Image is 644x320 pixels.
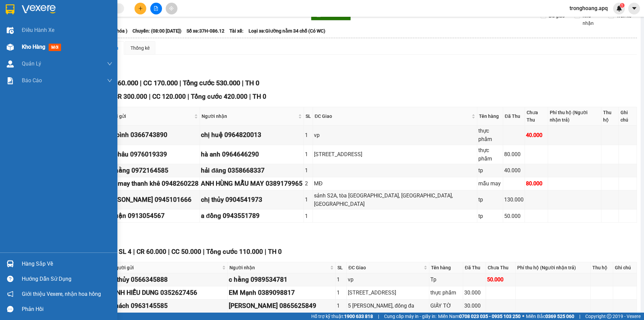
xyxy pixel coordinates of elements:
span: | [168,248,170,256]
div: 5 [PERSON_NAME], đống đa [348,302,428,310]
span: CC 170.000 [143,79,178,87]
div: 40.000 [504,166,524,175]
span: Tổng cước 420.000 [191,93,248,100]
th: Tên hàng [477,107,503,126]
div: Hàng sắp về [22,259,112,269]
strong: 1900 633 818 [344,314,373,319]
div: [PERSON_NAME] 0865625849 [229,301,334,311]
span: Tài xế: [229,27,244,35]
div: tp [478,212,502,220]
div: Thống kê [130,44,150,52]
span: Người nhận [202,112,297,120]
div: pcty may thanh khê 0948260228 [104,179,199,189]
div: 1 [305,150,312,158]
span: Kho nhận [580,12,603,27]
span: CR 300.000 [114,93,147,100]
span: Tổng cước 530.000 [183,79,240,87]
th: Đã Thu [463,262,486,273]
div: a thuận 0913054567 [104,211,199,221]
div: 1 [337,288,345,297]
span: TH 0 [245,79,259,87]
span: mới [49,44,61,51]
div: chị thủy 0904541973 [201,195,303,205]
span: question-circle [7,276,13,282]
div: vp [348,275,428,284]
img: warehouse-icon [7,44,14,51]
div: vp [314,131,476,139]
span: Hỗ trợ kỹ thuật: [311,313,373,320]
span: Tổng cước 110.000 [206,248,263,256]
span: file-add [154,6,158,11]
span: CC 50.000 [171,248,201,256]
span: CC 120.000 [152,93,186,100]
div: 80.000 [504,150,524,158]
div: [STREET_ADDRESS] [314,150,476,158]
th: Đã Thu [503,107,525,126]
span: message [7,306,13,312]
div: tp [478,166,502,175]
span: Cung cấp máy in - giấy in: [384,313,436,320]
sup: 1 [620,3,625,8]
div: 50.000 [504,212,524,220]
div: ANH HIẾU DUNG 0352627456 [112,288,227,298]
span: Người nhận [229,264,329,271]
div: chị châu 0976019339 [104,149,199,159]
th: Phí thu hộ (Người nhận trả) [548,107,601,126]
th: Chưa Thu [525,107,548,126]
div: 1 [337,275,345,284]
div: thực phẩm [430,288,462,297]
span: | [133,248,135,256]
span: Báo cáo [22,76,42,85]
button: aim [166,3,177,14]
div: 30.000 [464,288,485,297]
div: 1 [305,166,312,175]
span: Giới thiệu Vexere, nhận hoa hồng [22,290,101,298]
th: SL [336,262,346,273]
span: | [249,93,251,100]
th: Phí thu hộ (Người nhận trả) [516,262,591,273]
div: mẹ hằng 0972164585 [104,166,199,176]
th: Thu hộ [601,107,619,126]
div: [STREET_ADDRESS] [348,288,428,297]
div: thực phẩm [478,127,502,143]
span: Người gửi [105,112,193,120]
span: Miền Nam [438,313,521,320]
div: hải đăng 0358668337 [201,166,303,176]
span: notification [7,291,13,297]
strong: 0369 525 060 [545,314,574,319]
button: caret-down [628,3,640,14]
div: 2 [305,179,312,188]
div: tp [478,195,502,204]
div: khách 0963145585 [112,301,227,311]
div: 130.000 [504,195,524,204]
span: | [242,79,244,87]
div: sảnh S2A, tòa [GEOGRAPHIC_DATA], [GEOGRAPHIC_DATA], [GEOGRAPHIC_DATA] [314,191,476,208]
span: | [579,313,580,320]
div: [PERSON_NAME] 0945101666 [104,195,199,205]
span: 1 [621,3,623,8]
div: chị huệ 0964820013 [201,130,303,140]
span: | [149,93,151,100]
img: logo-vxr [6,4,14,14]
div: Phản hồi [22,304,112,314]
div: GIẤY TỜ [430,302,462,310]
span: | [203,248,205,256]
img: icon-new-feature [616,5,622,11]
th: Chưa Thu [486,262,516,273]
img: warehouse-icon [7,60,14,67]
span: down [107,78,112,83]
div: a đồng 0943551789 [201,211,303,221]
span: ⚪️ [522,315,524,318]
span: CR 60.000 [137,248,166,256]
span: Số xe: 37H-086.12 [186,27,224,35]
img: solution-icon [7,77,14,84]
div: 80.000 [526,179,547,188]
th: Ghi chú [613,262,637,273]
span: Miền Bắc [526,313,574,320]
div: MĐ [314,179,476,188]
span: | [179,79,181,87]
div: 50.000 [487,275,514,284]
button: file-add [150,3,162,14]
span: down [107,61,112,66]
div: 1 [305,212,312,220]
